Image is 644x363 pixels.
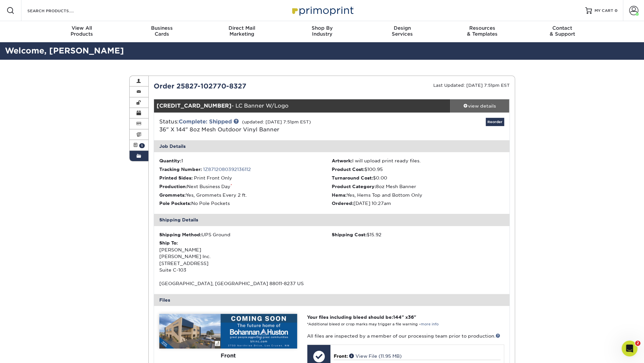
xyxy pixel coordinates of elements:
div: Marketing [202,25,282,37]
div: Order 25827-102770-8327 [149,81,332,91]
div: & Support [522,25,602,37]
div: - LC Banner W/Logo [154,99,450,113]
a: Direct MailMarketing [202,21,282,42]
div: Status: [154,118,391,134]
strong: Shipping Method: [159,232,201,237]
a: more info [421,322,439,326]
div: [PERSON_NAME] [PERSON_NAME] Inc. [STREET_ADDRESS] Suite C-103 [GEOGRAPHIC_DATA], [GEOGRAPHIC_DATA... [159,240,332,287]
li: Yes, Grommets Every 2 ft. [159,192,332,198]
strong: Artwork: [332,158,352,163]
div: Industry [282,25,362,37]
strong: Ship To: [159,240,178,246]
a: Contact& Support [522,21,602,42]
a: Reorder [486,118,504,126]
span: Contact [522,25,602,31]
div: UPS Ground [159,231,332,238]
div: Cards [122,25,202,37]
li: [DATE] 10:27am [332,200,504,207]
span: View All [42,25,122,31]
p: All files are inspected by a member of our processing team prior to production. [307,333,504,339]
span: Direct Mail [202,25,282,31]
span: MY CART [595,8,613,14]
span: Design [362,25,442,31]
strong: Product Cost: [332,167,364,172]
a: View AllProducts [42,21,122,42]
iframe: Intercom live chat [622,341,637,356]
strong: Pole Pockets: [159,201,191,206]
div: Front [159,348,297,363]
strong: Product Category: [332,184,376,189]
a: DesignServices [362,21,442,42]
a: Resources& Templates [442,21,522,42]
div: Services [362,25,442,37]
span: 144 [393,314,402,320]
a: 1 [130,140,149,150]
strong: Hems: [332,192,347,198]
div: Job Details [154,140,509,152]
div: Products [42,25,122,37]
div: Shipping Details [154,214,509,226]
div: $15.92 [332,231,504,238]
a: 1Z8712080392136112 [203,167,251,172]
span: 0 [615,8,618,13]
li: 1 [159,157,332,164]
strong: Printed Sides: [159,175,193,181]
div: & Templates [442,25,522,37]
small: *Additional bleed or crop marks may trigger a file warning – [307,322,439,326]
div: view details [450,103,509,109]
span: Business [122,25,202,31]
strong: [CREDIT_CARD_NUMBER] [157,103,231,109]
span: 2 [635,341,640,346]
li: No Pole Pockets [159,200,332,207]
strong: Quantity: [159,158,181,163]
strong: Tracking Number: [159,167,202,172]
a: BusinessCards [122,21,202,42]
li: $0.00 [332,175,504,181]
li: Next Business Day [159,183,332,190]
li: $100.95 [332,166,504,173]
span: Front: [334,353,348,359]
a: view details [450,99,509,113]
strong: Shipping Cost: [332,232,367,237]
small: Last Updated: [DATE] 7:51pm EST [433,83,510,88]
span: Resources [442,25,522,31]
span: 36 [408,314,414,320]
strong: Ordered: [332,201,353,206]
strong: Your files including bleed should be: " x " [307,314,416,320]
span: 1 [139,143,145,148]
small: (updated: [DATE] 7:51pm EST) [242,119,311,124]
strong: Turnaround Cost: [332,175,373,181]
span: Print Front Only [194,175,232,181]
li: I will upload print ready files. [332,157,504,164]
strong: Production: [159,184,187,189]
strong: Grommets: [159,192,186,198]
input: SEARCH PRODUCTS..... [27,7,91,15]
a: Complete: Shipped [179,118,232,125]
a: Shop ByIndustry [282,21,362,42]
a: 36" X 144" 8oz Mesh Outdoor Vinyl Banner [159,126,279,133]
img: Primoprint [289,3,355,17]
div: Files [154,294,509,306]
a: View File (11.95 MB) [349,353,402,359]
li: Yes, Hems Top and Bottom Only [332,192,504,198]
li: 8oz Mesh Banner [332,183,504,190]
span: Shop By [282,25,362,31]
